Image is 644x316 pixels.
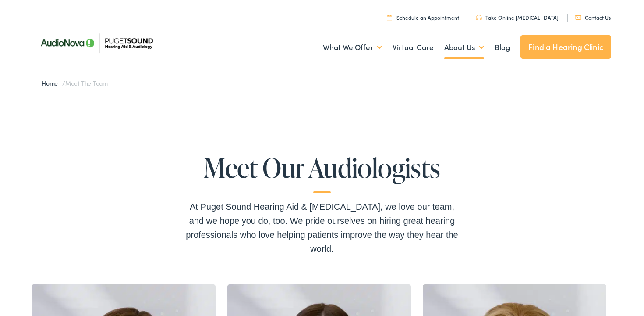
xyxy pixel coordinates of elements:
a: What We Offer [323,31,382,64]
a: About Us [444,31,484,64]
a: Find a Hearing Clinic [520,35,611,59]
img: utility icon [575,15,581,20]
a: Schedule an Appointment [387,14,459,21]
div: At Puget Sound Hearing Aid & [MEDICAL_DATA], we love our team, and we hope you do, too. We pride ... [182,200,462,256]
a: Blog [495,31,510,64]
a: Contact Us [575,14,611,21]
a: Virtual Care [393,31,434,64]
a: Take Online [MEDICAL_DATA] [476,14,559,21]
h1: Meet Our Audiologists [182,153,462,193]
img: utility icon [387,14,392,20]
span: Meet the Team [65,79,108,87]
a: Home [42,79,62,87]
span: / [42,79,108,87]
img: utility icon [476,15,482,20]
